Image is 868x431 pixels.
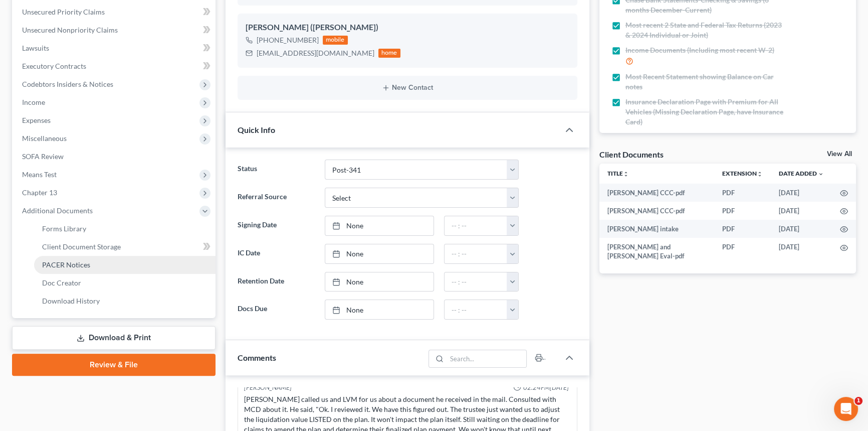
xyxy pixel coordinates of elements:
td: [PERSON_NAME] and [PERSON_NAME] Eval-pdf [599,238,715,265]
span: Unsecured Nonpriority Claims [22,26,118,34]
td: [DATE] [771,184,832,202]
label: Retention Date [233,272,320,292]
div: [PERSON_NAME] ([PERSON_NAME]) [246,22,569,34]
a: SOFA Review [14,148,215,166]
button: New Contact [246,84,569,92]
span: Unsecured Priority Claims [22,8,105,16]
a: Lawsuits [14,39,215,57]
span: Forms Library [42,224,86,233]
input: -- : -- [445,216,508,235]
span: Quick Info [238,125,275,134]
div: mobile [323,36,348,45]
div: [EMAIL_ADDRESS][DOMAIN_NAME] [257,48,374,58]
div: [PHONE_NUMBER] [257,35,319,45]
span: Income Documents (Including most recent W-2) [625,45,774,55]
span: Registration to motor vehicles (Need Current, Unexpired Registration) [625,132,783,152]
a: Executory Contracts [14,57,215,75]
a: Unsecured Priority Claims [14,3,215,21]
a: View All [827,151,852,158]
span: Means Test [22,170,57,179]
div: home [378,49,400,58]
a: Client Document Storage [34,238,215,256]
a: None [325,244,433,263]
span: 1 [854,397,862,405]
td: PDF [714,238,771,265]
td: [PERSON_NAME] CCC-pdf [599,202,715,220]
span: Miscellaneous [22,134,67,142]
a: Review & File [12,354,215,376]
div: [PERSON_NAME] [244,383,292,392]
iframe: Intercom live chat [834,397,858,421]
td: [DATE] [771,202,832,220]
a: Titleunfold_more [607,170,629,177]
label: Status [233,160,320,180]
a: Download History [34,292,215,310]
span: Expenses [22,116,51,124]
div: Client Documents [599,149,664,160]
a: None [325,216,433,235]
label: IC Date [233,244,320,264]
span: Download History [42,297,100,305]
td: [DATE] [771,220,832,238]
a: Download & Print [12,326,215,350]
td: [DATE] [771,238,832,265]
span: SOFA Review [22,152,64,161]
input: -- : -- [445,244,508,263]
a: Forms Library [34,220,215,238]
input: -- : -- [445,272,508,292]
label: Signing Date [233,216,320,236]
a: Date Added expand_more [779,170,824,177]
td: PDF [714,220,771,238]
i: unfold_more [757,171,763,177]
label: Docs Due [233,300,320,320]
span: Most Recent Statement showing Balance on Car notes [625,72,783,92]
td: [PERSON_NAME] intake [599,220,715,238]
span: Comments [238,353,276,362]
a: Doc Creator [34,274,215,292]
td: PDF [714,202,771,220]
td: PDF [714,184,771,202]
label: Referral Source [233,188,320,208]
i: unfold_more [623,171,629,177]
span: Client Document Storage [42,242,121,251]
span: Lawsuits [22,44,49,52]
a: Unsecured Nonpriority Claims [14,21,215,39]
span: Insurance Declaration Page with Premium for All Vehicles (Missing Declaration Page, have Insuranc... [625,97,783,127]
span: Additional Documents [22,206,93,215]
span: Income [22,98,45,106]
a: None [325,272,433,292]
a: Extensionunfold_more [722,170,763,177]
span: 02:24PM[DATE] [523,383,569,392]
a: PACER Notices [34,256,215,274]
span: Executory Contracts [22,62,86,70]
a: None [325,300,433,319]
span: Codebtors Insiders & Notices [22,80,113,88]
span: Most recent 2 State and Federal Tax Returns (2023 & 2024 Individual or Joint) [625,20,783,40]
td: [PERSON_NAME] CCC-pdf [599,184,715,202]
span: Doc Creator [42,278,81,287]
span: PACER Notices [42,260,90,269]
i: expand_more [818,171,824,177]
span: Chapter 13 [22,188,57,197]
input: Search... [447,350,526,367]
input: -- : -- [445,300,508,319]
